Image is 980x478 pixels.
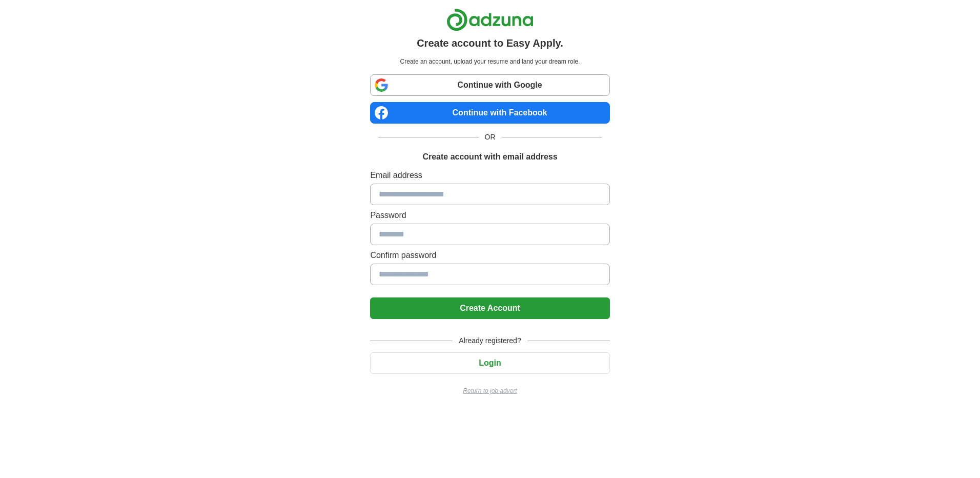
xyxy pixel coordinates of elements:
label: Email address [370,169,609,182]
a: Login [370,358,609,367]
p: Create an account, upload your resume and land your dream role. [372,57,607,66]
button: Login [370,352,609,374]
span: Already registered? [453,335,527,346]
label: Password [370,209,609,222]
a: Continue with Facebook [370,102,609,124]
label: Confirm password [370,249,609,262]
a: Continue with Google [370,74,609,96]
a: Return to job advert [370,386,609,395]
h1: Create account to Easy Apply. [417,35,563,51]
span: OR [479,132,502,143]
button: Create Account [370,297,609,319]
img: Adzuna logo [446,8,534,31]
h1: Create account with email address [422,151,557,163]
